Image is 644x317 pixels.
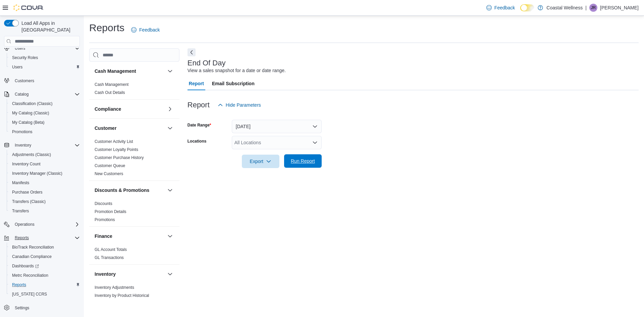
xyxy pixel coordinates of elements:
div: Discounts & Promotions [89,200,179,226]
button: Classification (Classic) [7,99,83,108]
div: Customer [89,138,179,180]
h3: Cash Management [95,68,136,74]
a: Cash Out Details [95,90,125,95]
button: Customer [166,124,174,132]
span: Adjustments (Classic) [9,151,80,159]
a: Inventory Count [9,160,43,168]
span: Dashboards [9,262,80,270]
span: Manifests [9,179,80,187]
button: My Catalog (Beta) [7,118,83,127]
span: New Customers [95,171,123,176]
button: Hide Parameters [215,98,264,112]
span: Email Subscription [212,77,255,90]
button: Users [1,44,83,53]
a: Canadian Compliance [9,253,54,261]
span: GL Account Totals [95,247,127,252]
a: Promotions [95,217,115,222]
span: My Catalog (Beta) [9,118,80,126]
span: Customer Queue [95,163,125,168]
span: [US_STATE] CCRS [12,292,47,297]
button: Reports [12,234,32,242]
h3: Discounts & Promotions [95,187,149,194]
a: Customers [12,77,37,85]
span: Manifests [12,180,29,186]
button: Next [187,48,196,56]
span: Customers [15,78,34,84]
span: Cash Management [95,82,128,87]
span: Inventory Count [12,161,41,167]
span: Customer Purchase History [95,155,144,160]
a: Promotions [9,128,35,136]
a: Transfers [9,207,32,215]
span: Report [189,77,204,90]
button: Operations [1,220,83,229]
span: Users [9,63,80,71]
span: Transfers (Classic) [12,199,46,204]
span: Feedback [494,4,515,11]
button: Catalog [12,90,31,98]
button: Reports [7,280,83,289]
a: Inventory Manager (Classic) [9,169,65,177]
a: New Customers [95,171,123,176]
span: Reports [9,281,80,289]
span: Export [246,155,275,168]
a: My Catalog (Classic) [9,109,52,117]
span: BioTrack Reconciliation [9,243,80,251]
span: Run Report [291,158,315,164]
span: Cash Out Details [95,90,125,95]
button: Cash Management [166,67,174,75]
span: Promotions [12,129,33,135]
a: Metrc Reconciliation [9,271,51,279]
button: Inventory Manager (Classic) [7,169,83,178]
a: Users [9,63,25,71]
span: Catalog [15,92,29,97]
span: Promotions [95,217,115,222]
button: Inventory [166,270,174,278]
button: Compliance [95,106,165,112]
button: Customers [1,76,83,86]
span: My Catalog (Classic) [9,109,80,117]
a: Feedback [484,1,518,14]
a: Discounts [95,201,112,206]
button: My Catalog (Classic) [7,108,83,118]
p: Coastal Wellness [546,4,583,12]
span: Transfers [12,208,29,214]
button: Settings [1,303,83,313]
span: Inventory Manager (Classic) [12,171,62,176]
p: [PERSON_NAME] [600,4,639,12]
button: Inventory [95,271,165,277]
span: Customer Loyalty Points [95,147,138,152]
span: Classification (Classic) [9,100,80,108]
span: Settings [12,304,80,312]
button: Cash Management [95,68,165,74]
button: Metrc Reconciliation [7,271,83,280]
button: Run Report [284,154,322,168]
div: View a sales snapshot for a date or date range. [187,67,286,74]
button: Promotions [7,127,83,137]
span: Security Roles [9,54,80,62]
button: Discounts & Promotions [166,186,174,194]
span: Operations [12,220,80,228]
span: Settings [15,305,29,311]
span: Transfers (Classic) [9,198,80,206]
a: [US_STATE] CCRS [9,290,50,298]
span: Canadian Compliance [9,253,80,261]
a: Reports [9,281,29,289]
input: Dark Mode [520,4,534,11]
span: Inventory Adjustments [95,285,134,290]
a: BioTrack Reconciliation [9,243,57,251]
button: Compliance [166,105,174,113]
a: Dashboards [9,262,42,270]
button: Finance [166,232,174,240]
span: Transfers [9,207,80,215]
img: Cova [13,4,44,11]
button: Open list of options [312,140,318,145]
span: Reports [12,282,26,287]
h3: Report [187,101,210,109]
button: [US_STATE] CCRS [7,289,83,299]
span: Dark Mode [520,11,521,12]
a: Cash Management [95,82,128,87]
button: Purchase Orders [7,188,83,197]
button: [DATE] [232,120,322,133]
span: Purchase Orders [12,190,43,195]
